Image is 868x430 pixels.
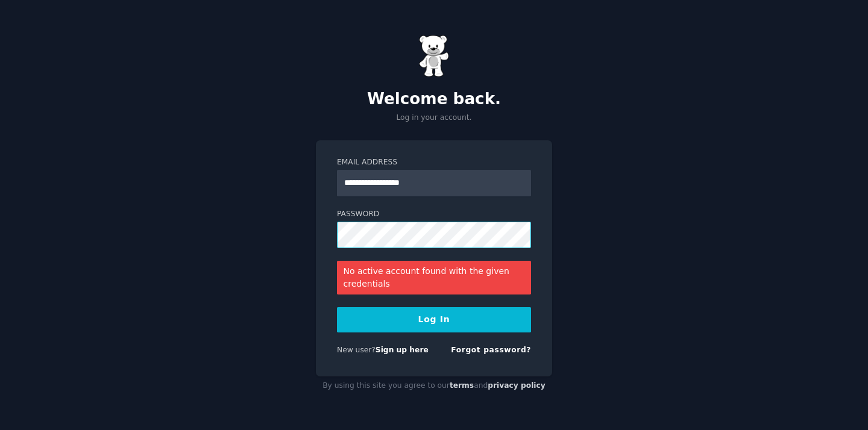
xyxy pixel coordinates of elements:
h2: Welcome back. [316,90,552,109]
div: No active account found with the given credentials [337,261,531,294]
a: Sign up here [376,346,429,354]
label: Password [337,209,531,220]
img: Gummy Bear [419,35,449,77]
a: terms [450,381,474,390]
a: privacy policy [488,381,546,390]
button: Log In [337,307,531,332]
span: New user? [337,346,376,354]
div: By using this site you agree to our and [316,376,552,396]
p: Log in your account. [316,113,552,123]
a: Forgot password? [451,346,531,354]
label: Email Address [337,157,531,168]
